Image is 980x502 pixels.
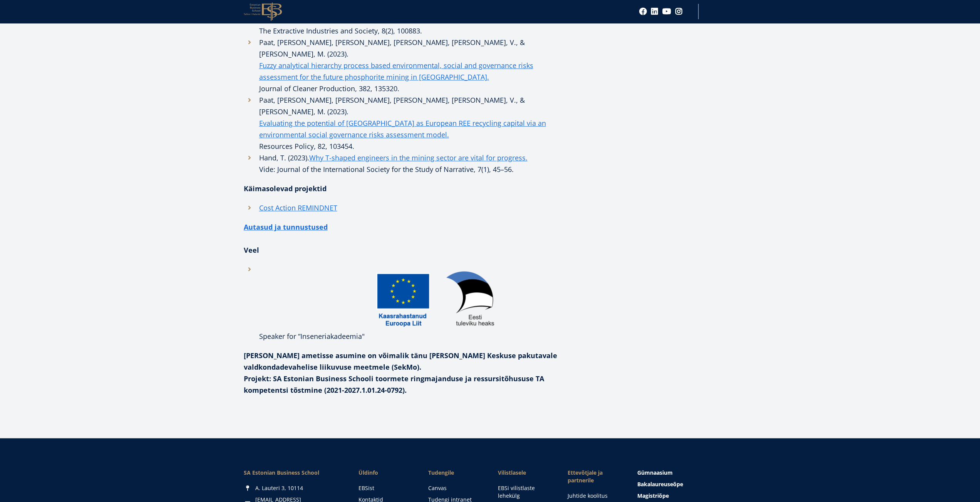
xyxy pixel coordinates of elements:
span: Vilistlasele [498,469,552,477]
a: Instagram [675,8,683,15]
a: Bakalaureuseõpe [637,480,736,488]
a: Facebook [639,8,647,15]
a: Autasud ja tunnustused [244,221,328,233]
a: Cost Action REMINDNET [259,202,337,213]
span: Bakalaureuseõpe [637,480,683,488]
a: EBSist [358,484,413,492]
li: Paat, [PERSON_NAME], [PERSON_NAME], [PERSON_NAME], [PERSON_NAME], V., & [PERSON_NAME], M. (2023).... [244,37,567,94]
a: EBSi vilistlaste lehekülg [498,484,552,500]
a: Youtube [662,8,671,15]
a: Juhtide koolitus [567,492,622,500]
li: Hand, T. (2023). Vide: Journal of the International Society for the Study of Narrative, 7(1), 45–56. [244,152,567,175]
strong: Projekt: SA Estonian Business Schooli toormete ringmajanduse ja ressursitõhususe TA kompetentsi t... [244,374,544,395]
span: Magistriõpe [637,492,668,499]
span: Üldinfo [358,469,413,477]
li: Speaker for “Inseneriakadeemia" [244,264,567,342]
strong: Käimasolevad projektid [244,184,327,193]
li: Paat, [PERSON_NAME], [PERSON_NAME], [PERSON_NAME], [PERSON_NAME], V., & [PERSON_NAME], M. (2023).... [244,94,567,152]
a: Linkedin [651,8,658,15]
span: Gümnaasium [637,469,672,476]
a: Gümnaasium [637,469,736,477]
a: Canvas [428,484,482,492]
div: A. Lauteri 3, 10114 [244,484,343,492]
a: Fuzzy analytical hierarchy process based environmental, social and governance risks assessment fo... [259,60,567,83]
a: Tudengile [428,469,482,477]
span: Ettevõtjale ja partnerile [567,469,622,484]
div: SA Estonian Business School [244,469,343,477]
a: Evaluating the potential of [GEOGRAPHIC_DATA] as European REE recycling capital via an environmen... [259,117,567,140]
strong: [PERSON_NAME] ametisse asumine on võimalik tänu [PERSON_NAME] Keskuse pakutavale valdkondadevahel... [244,351,557,372]
a: Magistriõpe [637,492,736,500]
a: Why T-shaped engineers in the mining sector are vital for progress. [309,152,528,163]
strong: Veel [244,245,259,255]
